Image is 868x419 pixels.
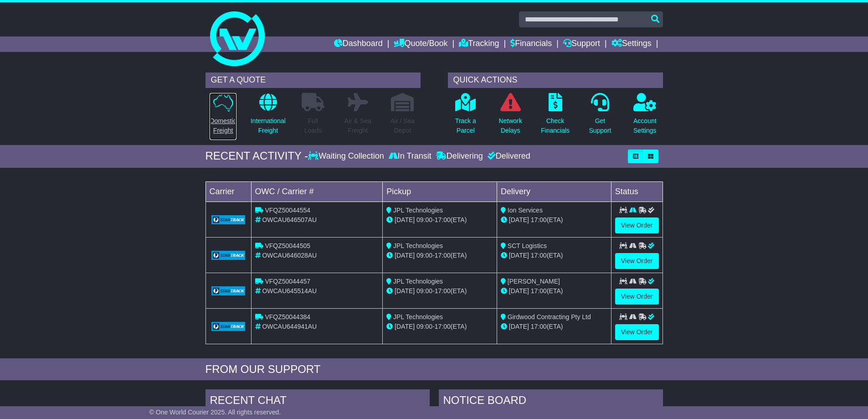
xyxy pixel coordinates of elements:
a: Dashboard [334,36,383,52]
div: RECENT CHAT [205,389,430,414]
span: [PERSON_NAME] [508,278,560,285]
td: Delivery [497,181,611,202]
span: SCT Logistics [508,242,547,249]
span: [DATE] [509,287,529,295]
span: 17:00 [435,323,451,330]
span: 17:00 [531,252,547,259]
span: OWCAU644941AU [262,323,317,330]
span: VFQZ50044505 [265,242,310,249]
a: AccountSettings [633,93,657,140]
span: JPL Technologies [393,278,443,285]
div: (ETA) [501,215,607,225]
p: Track a Parcel [455,116,476,135]
a: DomesticFreight [209,93,236,140]
span: 17:00 [531,323,547,330]
span: OWCAU645514AU [262,287,317,295]
div: (ETA) [501,322,607,331]
span: [DATE] [509,216,529,223]
div: RECENT ACTIVITY - [205,150,308,163]
p: Full Loads [302,116,324,135]
span: Girdwood Contracting Pty Ltd [508,313,591,321]
td: Pickup [383,181,497,202]
span: 17:00 [435,252,451,259]
span: [DATE] [395,323,415,330]
p: Check Financials [541,116,570,135]
span: 09:00 [416,216,432,223]
td: Carrier [205,181,251,202]
span: JPL Technologies [393,242,443,249]
img: GetCarrierServiceLogo [211,251,246,260]
div: GET A QUOTE [205,72,421,88]
div: - (ETA) [386,322,493,331]
a: NetworkDelays [498,93,522,140]
span: [DATE] [395,252,415,259]
span: [DATE] [509,323,529,330]
td: OWC / Carrier # [251,181,383,202]
div: - (ETA) [386,215,493,225]
a: Tracking [459,36,499,52]
div: Delivered [485,151,530,161]
img: GetCarrierServiceLogo [211,215,246,224]
span: JPL Technologies [393,207,443,214]
span: © One World Courier 2025. All rights reserved. [149,409,281,416]
a: Settings [611,36,652,52]
a: Quote/Book [394,36,447,52]
img: GetCarrierServiceLogo [211,322,246,331]
p: Account Settings [633,116,657,135]
p: Air / Sea Depot [390,116,415,135]
p: Domestic Freight [210,116,236,135]
a: View Order [615,253,659,269]
span: 17:00 [531,216,547,223]
span: OWCAU646028AU [262,252,317,259]
td: Status [611,181,663,202]
span: [DATE] [395,287,415,295]
span: [DATE] [395,216,415,223]
span: JPL Technologies [393,313,443,321]
div: In Transit [386,151,434,161]
a: View Order [615,217,659,233]
img: GetCarrierServiceLogo [211,286,246,295]
span: 09:00 [416,323,432,330]
div: - (ETA) [386,286,493,296]
a: CheckFinancials [540,93,570,140]
div: (ETA) [501,251,607,260]
a: GetSupport [588,93,611,140]
span: VFQZ50044457 [265,278,310,285]
div: (ETA) [501,286,607,296]
p: Get Support [589,116,611,135]
a: InternationalFreight [250,93,286,140]
p: International Freight [251,116,286,135]
div: NOTICE BOARD [439,389,663,414]
a: Track aParcel [455,93,477,140]
div: QUICK ACTIONS [448,72,663,88]
a: Support [563,36,600,52]
span: 09:00 [416,252,432,259]
span: VFQZ50044384 [265,313,310,321]
span: 17:00 [435,216,451,223]
p: Air & Sea Freight [344,116,371,135]
span: Ion Services [508,207,543,214]
span: 17:00 [531,287,547,295]
span: VFQZ50044554 [265,207,310,214]
a: View Order [615,324,659,340]
a: View Order [615,289,659,305]
p: Network Delays [498,116,522,135]
div: FROM OUR SUPPORT [205,363,663,376]
span: 09:00 [416,287,432,295]
span: OWCAU646507AU [262,216,317,223]
span: 17:00 [435,287,451,295]
div: Delivering [434,151,485,161]
a: Financials [510,36,552,52]
span: [DATE] [509,252,529,259]
div: Waiting Collection [308,151,386,161]
div: - (ETA) [386,251,493,260]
